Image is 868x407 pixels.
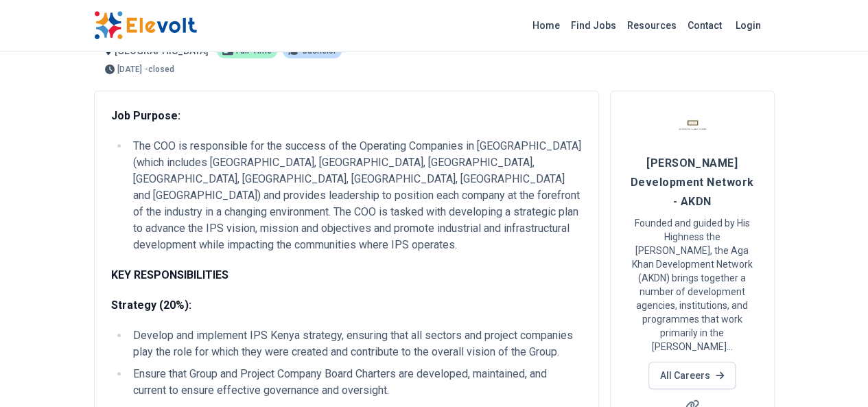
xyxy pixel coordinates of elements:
iframe: Chat Widget [799,341,868,407]
a: Home [527,14,565,36]
a: Contact [682,14,727,36]
a: Resources [622,14,682,36]
a: All Careers [648,362,736,389]
span: bachelor [303,47,336,55]
p: - closed [145,65,174,73]
a: Find Jobs [565,14,622,36]
span: [DATE] [117,65,142,73]
span: [PERSON_NAME] Development Network - AKDN [631,156,754,208]
strong: Job Purpose: [111,109,180,122]
img: Aga Khan Development Network - AKDN [675,108,709,142]
strong: KEY RESPONSIBILITIES [111,268,228,281]
img: Elevolt [94,11,197,40]
strong: Strategy (20%): [111,299,191,312]
li: Ensure that Group and Project Company Board Charters are developed, maintained, and current to en... [129,366,582,399]
a: Login [727,12,769,39]
p: Founded and guided by His Highness the [PERSON_NAME], the Aga Khan Development Network (AKDN) bri... [627,216,758,353]
li: Develop and implement IPS Kenya strategy, ensuring that all sectors and project companies play th... [129,327,582,360]
li: The COO is responsible for the success of the Operating Companies in [GEOGRAPHIC_DATA] (which inc... [129,138,582,253]
span: full-time [236,47,272,55]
